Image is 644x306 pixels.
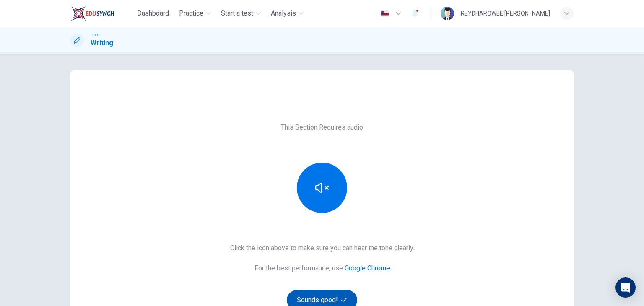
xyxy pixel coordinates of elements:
[221,8,253,18] span: Start a test
[176,6,214,21] button: Practice
[91,32,99,38] span: CEFR
[230,243,414,253] h6: Click the icon above to make sure you can hear the tone clearly.
[379,10,390,17] img: en
[345,264,390,272] a: Google Chrome
[271,8,296,18] span: Analysis
[615,277,636,298] div: Open Intercom Messenger
[137,8,169,18] span: Dashboard
[179,8,203,18] span: Practice
[441,7,454,20] img: Profile picture
[218,6,264,21] button: Start a test
[70,5,134,22] a: EduSynch logo
[70,5,114,22] img: EduSynch logo
[461,8,550,18] div: REYDHAROWEE [PERSON_NAME]
[267,6,307,21] button: Analysis
[91,38,113,48] h1: Writing
[281,122,363,132] h6: This Section Requires audio
[134,6,172,21] button: Dashboard
[254,263,390,273] h6: For the best performance, use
